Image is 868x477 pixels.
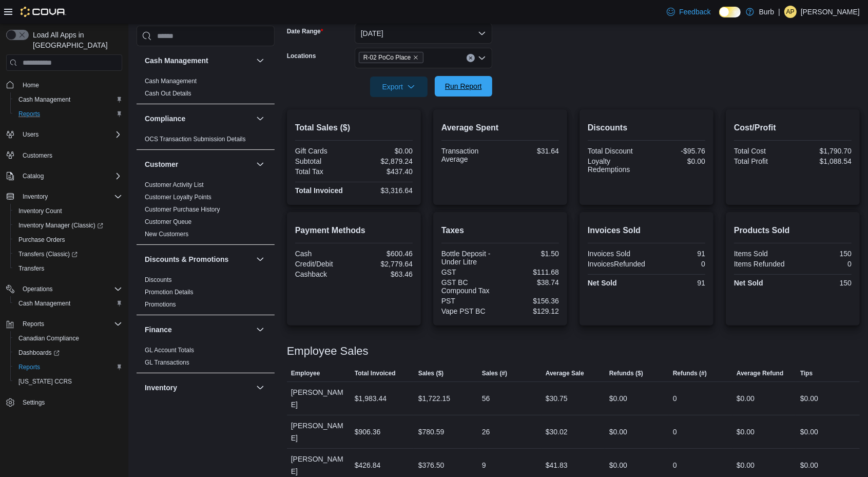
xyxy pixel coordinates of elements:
[29,30,122,50] span: Load All Apps in [GEOGRAPHIC_DATA]
[295,224,413,237] h2: Payment Methods
[287,415,351,448] div: [PERSON_NAME]
[6,73,122,436] nav: Complex example
[435,76,492,97] button: Run Report
[145,113,185,124] h3: Compliance
[609,426,627,438] div: $0.00
[737,369,784,377] span: Average Refund
[737,459,755,471] div: $0.00
[734,279,763,287] strong: Net Sold
[145,159,178,169] h3: Customer
[356,250,413,258] div: $600.46
[10,296,126,311] button: Cash Management
[14,297,122,310] span: Cash Management
[145,288,194,296] span: Promotion Details
[295,270,352,278] div: Cashback
[287,345,369,357] h3: Employee Sales
[648,147,705,155] div: -$95.76
[795,147,852,155] div: $1,790.70
[359,52,424,63] span: R-02 PoCo Place
[145,347,194,354] a: GL Account Totals
[737,426,755,438] div: $0.00
[18,334,79,342] span: Canadian Compliance
[145,218,191,226] span: Customer Queue
[441,307,498,315] div: Vape PST BC
[14,297,74,310] a: Cash Management
[18,190,122,203] span: Inventory
[23,151,52,160] span: Customers
[145,358,189,367] span: GL Transactions
[441,122,559,134] h2: Average Spent
[145,230,188,238] span: New Customers
[10,218,126,233] a: Inventory Manager (Classic)
[2,127,126,142] button: Users
[145,359,189,366] a: GL Transactions
[14,361,122,373] span: Reports
[18,299,70,308] span: Cash Management
[588,260,645,268] div: InvoicesRefunded
[737,392,755,405] div: $0.00
[14,248,122,260] span: Transfers (Classic)
[14,219,107,232] a: Inventory Manager (Classic)
[254,112,266,125] button: Compliance
[784,6,797,18] div: Amanda Payette
[145,254,252,264] button: Discounts & Promotions
[355,426,381,438] div: $906.36
[648,279,705,287] div: 91
[673,369,707,377] span: Refunds (#)
[145,301,176,308] a: Promotions
[648,250,705,258] div: 91
[502,297,559,305] div: $156.36
[23,193,48,201] span: Inventory
[356,167,413,176] div: $437.40
[18,221,103,230] span: Inventory Manager (Classic)
[18,110,40,118] span: Reports
[23,130,38,139] span: Users
[356,260,413,268] div: $2,779.64
[609,392,627,405] div: $0.00
[295,122,413,134] h2: Total Sales ($)
[254,158,266,170] button: Customer
[21,7,66,17] img: Cova
[145,90,191,97] a: Cash Out Details
[759,6,775,18] p: Burb
[663,2,715,22] a: Feedback
[734,250,791,258] div: Items Sold
[145,193,211,201] span: Customer Loyalty Points
[2,169,126,183] button: Catalog
[145,218,191,225] a: Customer Queue
[18,283,122,295] span: Operations
[778,6,780,18] p: |
[467,54,475,62] button: Clear input
[413,54,419,61] button: Remove R-02 PoCo Place from selection in this group
[482,369,507,377] span: Sales (#)
[18,396,49,409] a: Settings
[291,369,320,377] span: Employee
[10,233,126,247] button: Purchase Orders
[10,331,126,346] button: Canadian Compliance
[502,268,559,276] div: $111.68
[546,459,568,471] div: $41.83
[14,248,82,260] a: Transfers (Classic)
[441,147,498,163] div: Transaction Average
[14,332,83,345] a: Canadian Compliance
[14,375,122,388] span: Washington CCRS
[145,289,194,296] a: Promotion Details
[734,147,791,155] div: Total Cost
[14,332,122,345] span: Canadian Compliance
[145,276,172,284] span: Discounts
[418,369,443,377] span: Sales ($)
[10,360,126,374] button: Reports
[10,92,126,107] button: Cash Management
[18,170,122,182] span: Catalog
[10,107,126,121] button: Reports
[418,459,445,471] div: $376.50
[673,459,677,471] div: 0
[145,181,204,188] a: Customer Activity List
[502,278,559,287] div: $38.74
[145,325,172,335] h3: Finance
[502,250,559,258] div: $1.50
[295,250,352,258] div: Cash
[295,147,352,155] div: Gift Cards
[295,167,352,176] div: Total Tax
